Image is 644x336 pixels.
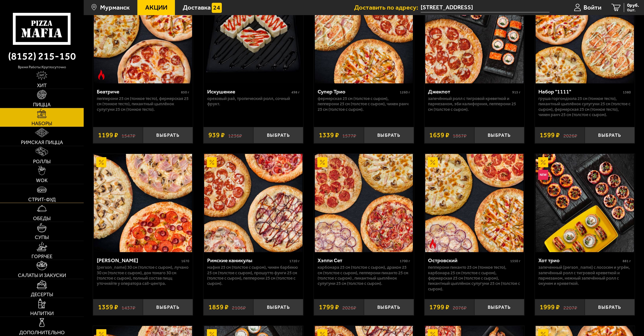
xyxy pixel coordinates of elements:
div: Искушение [207,88,290,95]
img: Акционный [538,157,548,167]
span: Салаты и закуски [18,273,66,278]
s: 1867 ₽ [453,132,467,139]
button: Выбрать [143,299,193,315]
img: Акционный [207,157,217,167]
p: Пепперони Пиканто 25 см (тонкое тесто), Карбонара 25 см (толстое с сыром), Фермерская 25 см (толс... [428,265,520,291]
a: АкционныйХет Трик [93,154,193,252]
span: 915 г [512,90,520,94]
span: Напитки [30,311,54,316]
span: 1670 [181,259,189,263]
s: 2026 ₽ [563,132,577,139]
span: Акции [145,4,167,11]
a: АкционныйХэппи Сет [314,154,414,252]
img: Хот трио [536,154,634,252]
img: Хэппи Сет [315,154,413,252]
span: Хит [37,83,47,88]
div: Супер Трио [318,88,398,95]
p: Запечённый ролл с тигровой креветкой и пармезаном, Эби Калифорния, Пепперони 25 см (толстое с сыр... [428,96,520,112]
span: Обеды [33,216,51,221]
span: Римская пицца [21,140,63,145]
div: Джекпот [428,88,511,95]
span: 1799 ₽ [429,304,449,311]
img: Островский [425,154,524,252]
div: [PERSON_NAME] [97,257,180,264]
a: АкционныйНовинкаХот трио [535,154,635,252]
span: Войти [584,4,601,11]
input: Ваш адрес доставки [421,3,549,12]
a: АкционныйРимские каникулы [203,154,303,252]
p: Фермерская 25 см (толстое с сыром), Пепперони 25 см (толстое с сыром), Чикен Ранч 25 см (толстое ... [318,96,410,112]
span: Роллы [33,159,51,164]
s: 1547 ₽ [121,132,135,139]
span: Доставка [183,4,211,11]
span: Горячее [32,254,52,259]
p: Пепперони 25 см (тонкое тесто), Фермерская 25 см (тонкое тесто), Пикантный цыплёнок сулугуни 25 с... [97,96,189,112]
span: 1659 ₽ [429,132,449,139]
span: 1859 ₽ [208,304,229,311]
p: Карбонара 25 см (толстое с сыром), Дракон 25 см (толстое с сыром), Пепперони Пиканто 25 см (толст... [318,265,410,286]
span: 1260 г [400,90,410,94]
span: Мурманск [100,4,130,11]
a: АкционныйОстрое блюдоОстровский [424,154,524,252]
s: 1236 ₽ [228,132,242,139]
button: Выбрать [474,127,524,143]
img: Хет Трик [94,154,192,252]
div: Римские каникулы [207,257,288,264]
span: 498 г [291,90,300,94]
s: 2106 ₽ [232,304,246,311]
span: 1720 г [289,259,300,263]
button: Выбрать [364,299,414,315]
div: Беатриче [97,88,180,95]
button: Выбрать [585,127,635,143]
s: 2026 ₽ [342,304,356,311]
img: Острое блюдо [428,239,438,249]
span: Наборы [32,121,52,126]
span: Стрит-фуд [28,197,56,202]
span: Пицца [33,102,51,107]
span: 0 шт. [627,8,639,12]
button: Выбрать [253,127,303,143]
div: Островский [428,257,509,264]
button: Выбрать [253,299,303,315]
p: Запеченный [PERSON_NAME] с лососем и угрём, Запечённый ролл с тигровой креветкой и пармезаном, Не... [538,265,631,286]
img: Римские каникулы [204,154,302,252]
span: 1700 г [400,259,410,263]
button: Выбрать [585,299,635,315]
span: 1339 ₽ [319,132,339,139]
span: 881 г [623,259,631,263]
s: 1577 ₽ [342,132,356,139]
span: 1999 ₽ [540,304,560,311]
p: Ореховый рай, Тропический ролл, Сочный фрукт. [207,96,300,107]
button: Выбрать [364,127,414,143]
button: Выбрать [143,127,193,143]
span: 1799 ₽ [319,304,339,311]
span: WOK [36,178,48,183]
img: Акционный [428,157,438,167]
span: Супы [35,235,49,240]
img: Акционный [317,157,327,167]
div: Набор "1111" [538,88,622,95]
div: Хэппи Сет [318,257,398,264]
span: 939 ₽ [208,132,225,139]
span: 1199 ₽ [98,132,118,139]
s: 2207 ₽ [563,304,577,311]
span: 850 г [181,90,189,94]
p: Мафия 25 см (толстое с сыром), Чикен Барбекю 25 см (толстое с сыром), Прошутто Фунги 25 см (толст... [207,265,300,286]
span: Доставить по адресу: [354,4,421,11]
s: 1437 ₽ [121,304,135,311]
img: Акционный [96,157,106,167]
span: Дополнительно [19,330,65,335]
s: 2076 ₽ [453,304,467,311]
span: 1599 ₽ [540,132,560,139]
div: Хот трио [538,257,621,264]
img: 15daf4d41897b9f0e9f617042186c801.svg [212,3,222,13]
img: Новинка [538,170,548,180]
img: Острое блюдо [96,70,106,80]
span: Десерты [31,292,53,297]
span: 0 руб. [627,3,639,8]
p: Груша горгондзола 25 см (тонкое тесто), Пикантный цыплёнок сулугуни 25 см (толстое с сыром), Ферм... [538,96,631,117]
span: 1359 ₽ [98,304,118,311]
button: Выбрать [474,299,524,315]
p: [PERSON_NAME] 30 см (толстое с сыром), Лучано 30 см (толстое с сыром), Дон Томаго 30 см (толстое ... [97,265,189,286]
span: 1380 [623,90,631,94]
